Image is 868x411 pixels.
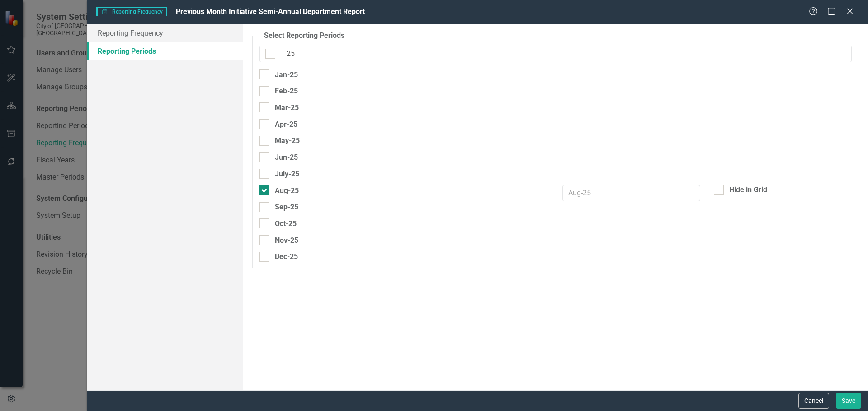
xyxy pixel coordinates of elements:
div: Hide in Grid [729,185,767,195]
button: Cancel [798,393,829,409]
span: Reporting Frequency [96,7,167,16]
div: Feb-25 [275,85,298,97]
div: Jun-25 [275,152,298,163]
span: Previous Month Initiative Semi-Annual Department Report [176,7,365,16]
div: Dec-25 [275,251,298,262]
div: May-25 [275,135,300,146]
input: Filter Reporting Periods [281,46,852,62]
div: Nov-25 [275,235,298,246]
div: Sep-25 [275,201,298,212]
div: Oct-25 [275,218,297,229]
input: Aug-25 [562,185,700,202]
a: Reporting Periods [87,42,243,60]
div: Aug-25 [275,185,299,196]
div: July-25 [275,168,299,180]
button: Save [836,393,861,409]
div: Jan-25 [275,69,298,80]
div: Apr-25 [275,119,297,130]
legend: Select Reporting Periods [259,31,349,41]
div: Mar-25 [275,102,299,113]
a: Reporting Frequency [87,24,243,42]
